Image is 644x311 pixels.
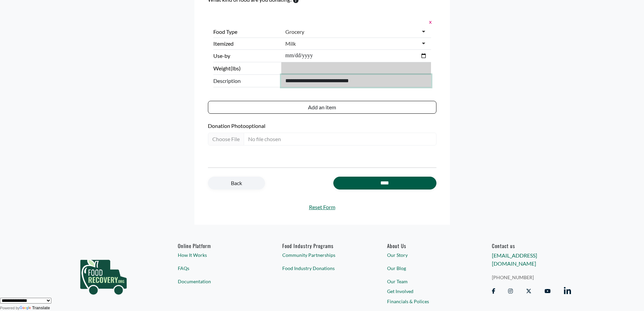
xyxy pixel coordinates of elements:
label: Food Type [213,28,279,36]
a: Back [208,177,265,190]
a: Our Team [387,278,466,285]
a: Get Involved [387,288,466,295]
a: Our Blog [387,265,466,272]
span: (lbs) [231,65,241,71]
a: How It Works [178,251,257,259]
a: [EMAIL_ADDRESS][DOMAIN_NAME] [492,252,537,267]
a: Food Industry Donations [282,265,361,272]
div: Grocery [285,28,304,35]
h6: Contact us [492,243,571,249]
label: Use-by [213,52,279,60]
a: Documentation [178,278,257,285]
label: Itemized [213,40,279,48]
h6: Food Industry Programs [282,243,361,249]
a: Translate [20,306,50,310]
a: Reset Form [208,203,436,211]
span: optional [246,123,265,129]
h6: Online Platform [178,243,257,249]
img: Google Translate [20,306,32,311]
a: Community Partnerships [282,251,361,259]
label: Weight [213,64,279,72]
a: About Us [387,243,466,249]
div: Milk [285,40,296,47]
a: FAQs [178,265,257,272]
button: x [427,17,431,26]
a: [PHONE_NUMBER] [492,274,571,281]
a: Our Story [387,251,466,259]
button: Add an item [208,101,436,114]
img: food_recovery_green_logo-76242d7a27de7ed26b67be613a865d9c9037ba317089b267e0515145e5e51427.png [73,243,134,307]
span: Description [213,77,279,85]
label: Donation Photo [208,122,436,130]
